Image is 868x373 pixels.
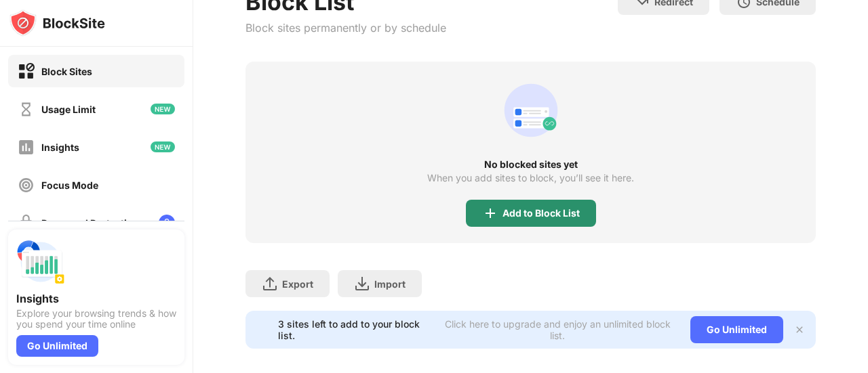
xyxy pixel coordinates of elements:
div: animation [498,78,564,143]
div: 3 sites left to add to your block list. [278,318,433,341]
div: Export [282,278,313,290]
img: new-icon.svg [151,104,175,114]
div: Click here to upgrade and enjoy an unlimited block list. [441,318,674,341]
img: insights-off.svg [18,139,35,156]
div: Go Unlimited [690,316,783,343]
img: x-button.svg [794,324,805,335]
div: Usage Limit [41,104,96,115]
div: Import [374,278,406,290]
div: Focus Mode [41,179,98,191]
div: Go Unlimited [16,335,98,357]
img: logo-blocksite.svg [9,9,105,37]
img: focus-off.svg [18,177,35,194]
div: When you add sites to block, you’ll see it here. [427,173,634,183]
img: time-usage-off.svg [18,101,35,118]
div: Insights [41,141,79,153]
div: Add to Block List [502,208,580,219]
div: Insights [16,292,176,305]
img: block-on.svg [18,63,35,80]
img: lock-menu.svg [159,215,175,231]
div: Explore your browsing trends & how you spend your time online [16,308,176,330]
img: push-insights.svg [16,238,65,286]
img: new-icon.svg [151,141,175,152]
img: password-protection-off.svg [18,215,35,232]
div: Block sites permanently or by schedule [245,21,446,35]
div: No blocked sites yet [245,159,816,170]
div: Password Protection [41,217,139,229]
div: Block Sites [41,66,92,77]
